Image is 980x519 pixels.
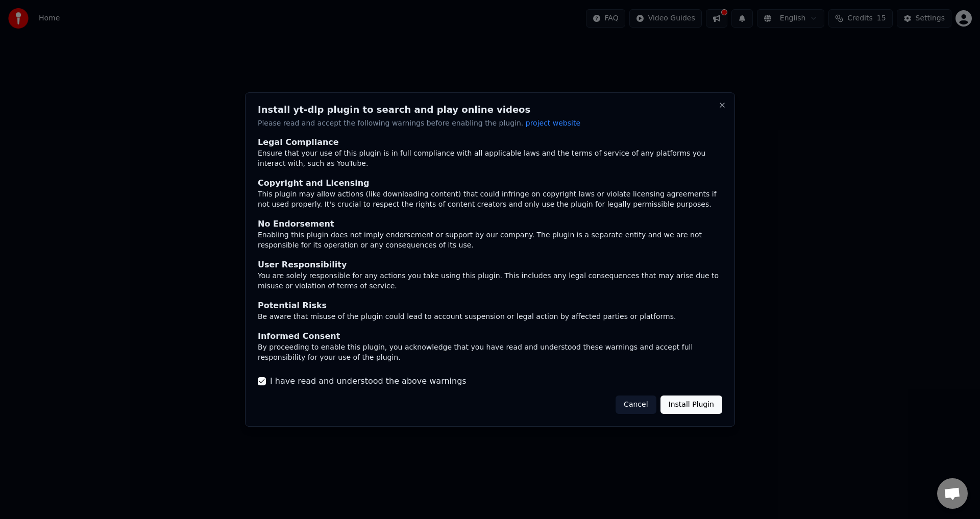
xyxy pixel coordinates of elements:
div: User Responsibility [258,259,722,271]
div: No Endorsement [258,218,722,231]
div: Legal Compliance [258,137,722,149]
div: Be aware that misuse of the plugin could lead to account suspension or legal action by affected p... [258,312,722,322]
div: Copyright and Licensing [258,178,722,190]
span: project website [526,119,580,127]
p: Please read and accept the following warnings before enabling the plugin. [258,118,722,129]
h2: Install yt-dlp plugin to search and play online videos [258,105,722,114]
div: Informed Consent [258,330,722,342]
div: You are solely responsible for any actions you take using this plugin. This includes any legal co... [258,271,722,291]
div: By proceeding to enable this plugin, you acknowledge that you have read and understood these warn... [258,342,722,363]
button: Cancel [616,396,656,414]
div: Ensure that your use of this plugin is in full compliance with all applicable laws and the terms ... [258,149,722,169]
label: I have read and understood the above warnings [270,375,467,387]
button: Install Plugin [660,396,722,414]
div: Potential Risks [258,300,722,312]
div: Enabling this plugin does not imply endorsement or support by our company. The plugin is a separa... [258,231,722,251]
div: This plugin may allow actions (like downloading content) that could infringe on copyright laws or... [258,190,722,210]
